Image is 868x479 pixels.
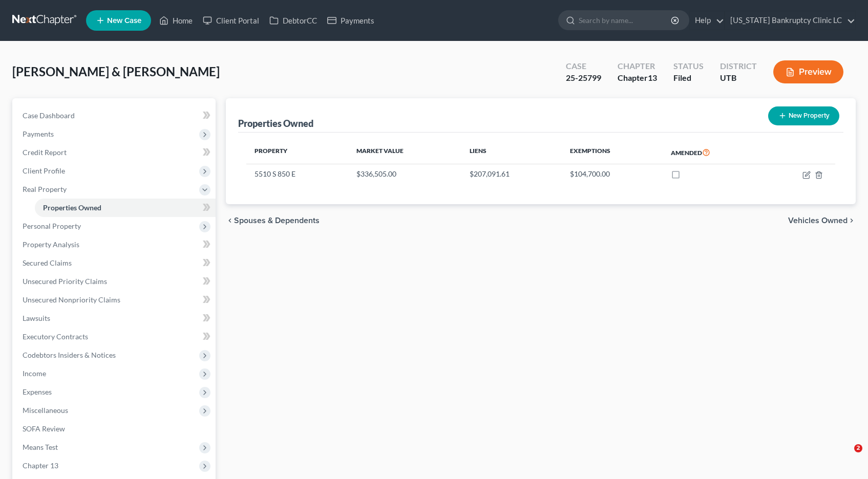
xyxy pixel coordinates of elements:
span: Income [23,369,46,378]
input: Search by name... [579,11,672,30]
td: $207,091.61 [461,164,562,184]
a: Unsecured Nonpriority Claims [14,291,216,309]
a: Case Dashboard [14,106,216,125]
span: Secured Claims [23,258,72,267]
th: Market Value [348,141,461,164]
span: Payments [23,129,54,138]
span: Case Dashboard [23,111,75,120]
button: Preview [773,60,843,83]
div: District [720,60,757,72]
span: Means Test [23,443,58,451]
a: Credit Report [14,143,216,162]
a: Secured Claims [14,254,216,272]
span: Unsecured Priority Claims [23,277,107,286]
a: Properties Owned [35,199,216,217]
div: Case [566,60,601,72]
iframe: Intercom live chat [833,444,858,469]
span: Vehicles Owned [788,216,848,225]
span: Properties Owned [43,203,101,212]
span: Chapter 13 [23,461,58,470]
span: Personal Property [23,222,81,230]
a: Lawsuits [14,309,216,328]
i: chevron_left [226,216,234,225]
a: SOFA Review [14,420,216,438]
button: Vehicles Owned chevron_right [788,216,856,225]
th: Liens [461,141,562,164]
a: Payments [322,11,379,30]
button: chevron_left Spouses & Dependents [226,216,320,225]
th: Property [246,141,348,164]
div: UTB [720,72,757,84]
div: Chapter [618,72,657,84]
span: Miscellaneous [23,406,68,415]
span: Codebtors Insiders & Notices [23,351,116,359]
a: Home [154,11,198,30]
span: 2 [854,444,862,452]
div: Properties Owned [238,117,313,129]
span: SOFA Review [23,424,65,433]
span: Expenses [23,387,52,396]
td: $336,505.00 [348,164,461,184]
div: Chapter [618,60,657,72]
a: Executory Contracts [14,328,216,346]
span: Client Profile [23,166,65,175]
button: New Property [768,106,839,125]
span: Real Property [23,185,67,193]
span: Credit Report [23,148,67,157]
th: Amended [663,141,762,164]
a: Help [690,11,724,30]
span: Executory Contracts [23,332,88,341]
span: Spouses & Dependents [234,216,320,225]
span: Unsecured Nonpriority Claims [23,295,120,304]
span: 13 [648,73,657,82]
div: Status [673,60,704,72]
span: New Case [107,17,141,25]
a: Client Portal [198,11,264,30]
div: 25-25799 [566,72,601,84]
span: Lawsuits [23,314,50,322]
span: Property Analysis [23,240,79,249]
a: [US_STATE] Bankruptcy Clinic LC [725,11,855,30]
td: $104,700.00 [562,164,663,184]
span: [PERSON_NAME] & [PERSON_NAME] [12,64,220,79]
a: DebtorCC [264,11,322,30]
a: Unsecured Priority Claims [14,272,216,291]
div: Filed [673,72,704,84]
th: Exemptions [562,141,663,164]
td: 5510 S 850 E [246,164,348,184]
i: chevron_right [848,216,856,225]
a: Property Analysis [14,235,216,254]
